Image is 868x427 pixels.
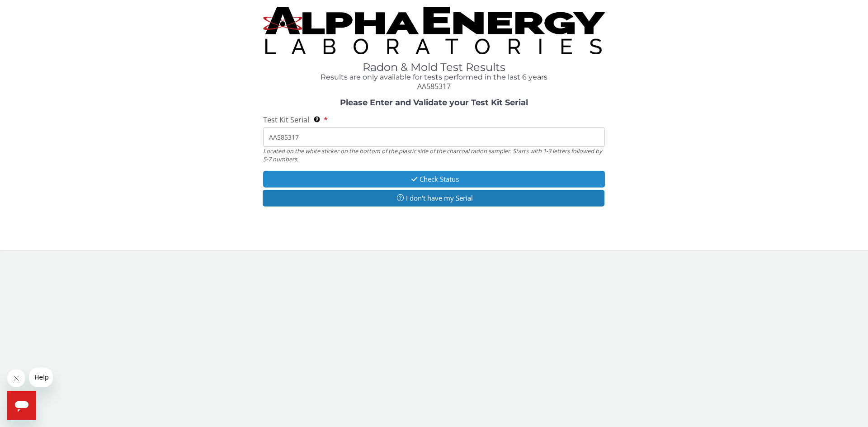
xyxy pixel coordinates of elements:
div: Located on the white sticker on the bottom of the plastic side of the charcoal radon sampler. Sta... [263,147,605,164]
iframe: Close message [7,369,25,387]
iframe: Message from company [29,367,53,387]
button: Check Status [263,171,605,188]
span: AA585317 [417,81,451,91]
button: I don't have my Serial [263,190,604,206]
img: TightCrop.jpg [263,7,605,54]
iframe: Button to launch messaging window [7,391,36,420]
span: Test Kit Serial [263,115,309,125]
strong: Please Enter and Validate your Test Kit Serial [340,98,528,108]
h4: Results are only available for tests performed in the last 6 years [263,73,605,81]
h1: Radon & Mold Test Results [263,61,605,73]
